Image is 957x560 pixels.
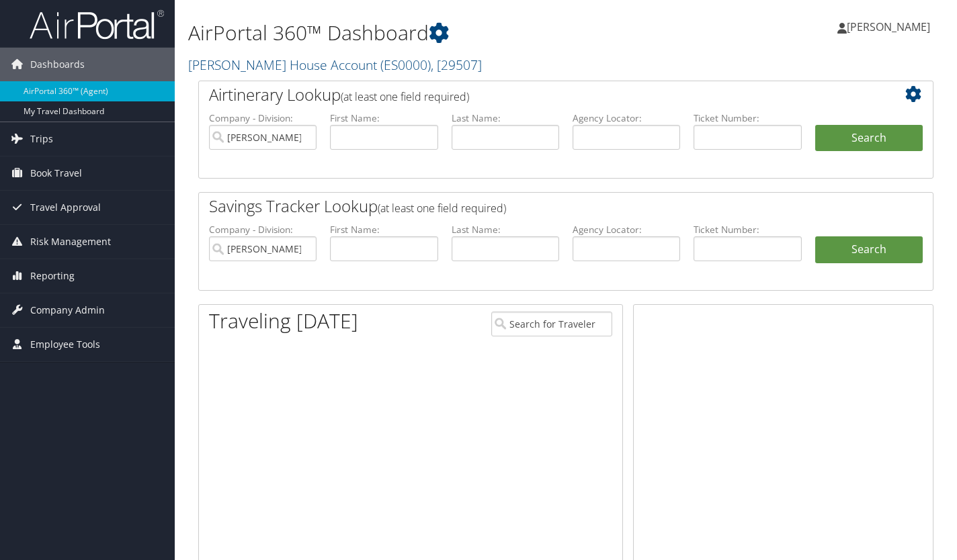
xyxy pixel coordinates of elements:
[573,111,680,125] label: Agency Locator:
[694,111,801,125] label: Ticket Number:
[330,223,438,236] label: First Name:
[30,156,82,190] span: Book Travel
[330,111,438,125] label: First Name:
[188,19,692,47] h1: AirPortal 360™ Dashboard
[30,328,100,361] span: Employee Tools
[341,89,469,104] span: (at least one field required)
[30,225,111,259] span: Risk Management
[188,56,482,74] a: [PERSON_NAME] House Account
[694,223,801,236] label: Ticket Number:
[491,312,612,336] input: Search for Traveler
[30,9,164,40] img: airportal-logo.png
[209,307,358,335] h1: Traveling [DATE]
[837,7,944,47] a: [PERSON_NAME]
[209,223,317,236] label: Company - Division:
[815,125,923,152] button: Search
[452,223,559,236] label: Last Name:
[30,259,75,293] span: Reporting
[452,111,559,125] label: Last Name:
[209,236,317,261] input: search accounts
[815,236,923,263] a: Search
[30,48,85,81] span: Dashboards
[209,111,317,125] label: Company - Division:
[431,56,482,74] span: , [ 29507 ]
[30,293,105,327] span: Company Admin
[30,191,101,224] span: Travel Approval
[209,83,862,106] h2: Airtinerary Lookup
[30,122,53,156] span: Trips
[573,223,680,236] label: Agency Locator:
[847,19,930,34] span: [PERSON_NAME]
[209,195,862,218] h2: Savings Tracker Lookup
[380,56,431,74] span: ( ES0000 )
[378,201,506,216] span: (at least one field required)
